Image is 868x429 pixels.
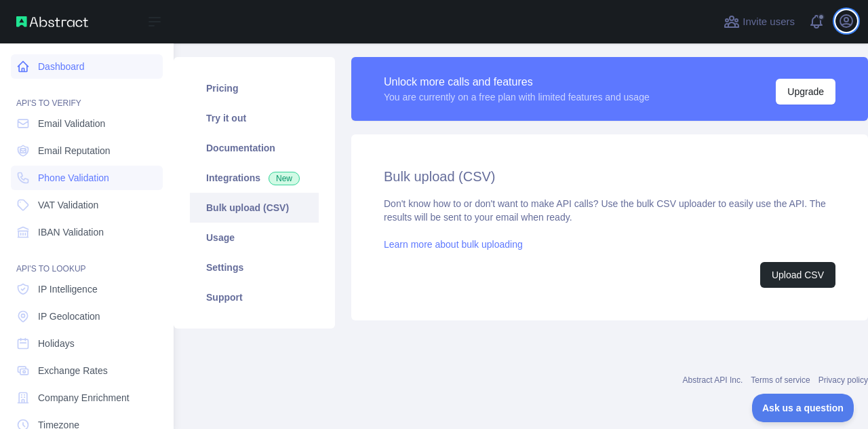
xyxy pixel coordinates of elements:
a: IP Geolocation [11,304,163,329]
a: Learn more about bulk uploading [384,239,523,250]
div: API'S TO VERIFY [11,81,163,109]
a: Abstract API Inc. [683,375,743,385]
a: Phone Validation [11,166,163,190]
a: Support [190,282,319,312]
span: IP Intelligence [38,282,98,296]
a: Try it out [190,103,319,133]
span: Invite users [743,14,795,30]
div: You are currently on a free plan with limited features and usage [384,90,650,104]
div: Unlock more calls and features [384,74,650,90]
h2: Bulk upload (CSV) [384,167,835,186]
span: VAT Validation [38,198,98,212]
a: Usage [190,223,319,253]
span: Holidays [38,337,75,350]
span: IBAN Validation [38,225,104,239]
a: VAT Validation [11,193,163,217]
span: Email Validation [38,117,105,130]
a: Integrations New [190,163,319,193]
div: Don't know how to or don't want to make API calls? Use the bulk CSV uploader to easily use the AP... [384,197,835,288]
a: Terms of service [751,375,810,385]
a: Dashboard [11,54,163,79]
span: IP Geolocation [38,310,100,323]
span: New [269,172,300,185]
button: Upload CSV [760,262,835,288]
div: API'S TO LOOKUP [11,247,163,274]
span: Phone Validation [38,171,109,185]
iframe: Toggle Customer Support [752,394,854,422]
a: Documentation [190,133,319,163]
a: Holidays [11,331,163,356]
a: Exchange Rates [11,358,163,383]
button: Invite users [721,11,797,33]
a: IP Intelligence [11,277,163,301]
span: Company Enrichment [38,391,130,405]
a: Company Enrichment [11,386,163,410]
button: Upgrade [776,79,835,105]
a: Email Reputation [11,138,163,163]
a: IBAN Validation [11,220,163,244]
a: Privacy policy [818,375,868,385]
img: Abstract API [16,16,88,27]
span: Email Reputation [38,144,111,157]
a: Email Validation [11,111,163,136]
a: Settings [190,253,319,282]
a: Pricing [190,73,319,103]
a: Bulk upload (CSV) [190,193,319,223]
span: Exchange Rates [38,364,108,377]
